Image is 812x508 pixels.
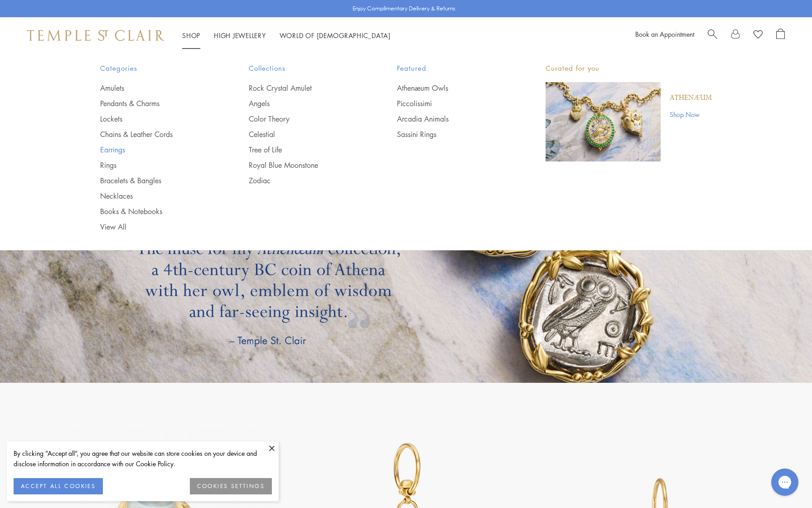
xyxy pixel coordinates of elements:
a: Chains & Leather Cords [100,129,213,139]
span: Featured [397,63,509,74]
a: Color Theory [249,114,361,124]
a: Athenæum Owls [397,83,509,93]
a: View All [100,222,213,232]
a: Angels [249,98,361,108]
a: Athenæum [670,93,712,103]
a: Necklaces [100,191,213,201]
a: Tree of Life [249,145,361,155]
p: Curated for you [546,63,712,74]
a: Sassini Rings [397,129,509,139]
span: Collections [249,63,361,74]
a: View Wishlist [754,29,763,42]
a: Rings [100,160,213,170]
iframe: Gorgias live chat messenger [767,465,803,499]
a: Amulets [100,83,213,93]
div: By clicking “Accept all”, you agree that our website can store cookies on your device and disclos... [14,448,272,469]
a: Zodiac [249,176,361,186]
button: ACCEPT ALL COOKIES [14,478,103,494]
a: Shop Now [670,109,712,119]
a: Open Shopping Bag [776,29,785,42]
button: COOKIES SETTINGS [190,478,272,494]
span: Categories [100,63,213,74]
nav: Main navigation [182,30,391,41]
a: Search [708,29,717,42]
p: Enjoy Complimentary Delivery & Returns [353,4,455,13]
a: Arcadia Animals [397,114,509,124]
a: Books & Notebooks [100,206,213,216]
a: World of [DEMOGRAPHIC_DATA]World of [DEMOGRAPHIC_DATA] [280,31,391,40]
a: Earrings [100,145,213,155]
a: ShopShop [182,31,200,40]
a: Pendants & Charms [100,98,213,108]
a: Bracelets & Bangles [100,176,213,186]
a: High JewelleryHigh Jewellery [214,31,266,40]
a: Royal Blue Moonstone [249,160,361,170]
a: Book an Appointment [635,29,694,39]
a: Piccolissimi [397,98,509,108]
a: Rock Crystal Amulet [249,83,361,93]
img: Temple St. Clair [27,30,164,41]
a: Celestial [249,129,361,139]
a: Lockets [100,114,213,124]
